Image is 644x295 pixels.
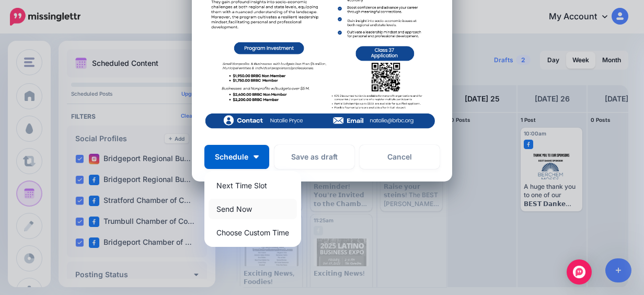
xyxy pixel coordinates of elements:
img: arrow-down-white.png [254,155,259,158]
div: Schedule [204,171,301,247]
a: Next Time Slot [209,175,297,196]
a: Send Now [209,199,297,219]
a: Cancel [360,145,440,169]
a: Choose Custom Time [209,222,297,243]
button: Save as draft [274,145,354,169]
button: Schedule [204,145,269,169]
span: Schedule [215,153,248,161]
div: Open Intercom Messenger [567,259,592,285]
